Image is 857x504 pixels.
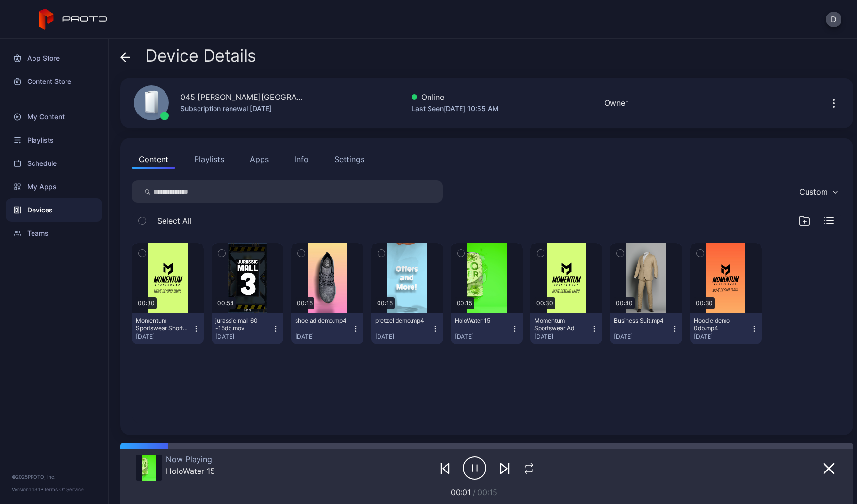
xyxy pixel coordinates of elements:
span: 00:15 [478,488,497,497]
a: Devices [6,198,102,222]
span: Select All [157,215,192,227]
div: Last Seen [DATE] 10:55 AM [412,103,499,114]
a: Playlists [6,129,102,152]
div: [DATE] [614,333,670,341]
button: Info [288,149,315,169]
div: © 2025 PROTO, Inc. [12,473,97,481]
a: App Store [6,47,102,70]
span: 00:01 [451,488,471,497]
a: Terms Of Service [44,487,84,492]
div: Momentum Sportswear Ad [534,317,588,332]
button: D [826,12,841,27]
button: pretzel demo.mp4[DATE] [371,313,443,344]
button: Content [132,149,175,169]
a: Schedule [6,152,102,175]
span: / [473,488,476,497]
div: jurassic mall 60 -15db.mov [215,317,269,332]
span: Device Details [146,47,256,65]
div: Settings [334,153,364,165]
div: 045 [PERSON_NAME][GEOGRAPHIC_DATA] [GEOGRAPHIC_DATA] [181,91,307,103]
button: HoloWater 15[DATE] [451,313,523,344]
div: HoloWater 15 [455,317,508,325]
div: Hoodie demo 0db.mp4 [694,317,747,332]
span: Version 1.13.1 • [12,487,44,492]
div: pretzel demo.mp4 [375,317,428,325]
div: [DATE] [534,333,591,341]
div: [DATE] [295,333,351,341]
button: jurassic mall 60 -15db.mov[DATE] [212,313,283,344]
button: Settings [328,149,371,169]
div: [DATE] [215,333,272,341]
div: [DATE] [375,333,431,341]
button: Business Suit.mp4[DATE] [610,313,682,344]
div: Info [295,153,309,165]
div: Subscription renewal [DATE] [181,103,307,114]
button: Playlists [187,149,231,169]
div: Custom [799,187,828,196]
div: HoloWater 15 [166,466,215,476]
button: Hoodie demo 0db.mp4[DATE] [690,313,762,344]
button: Apps [243,149,276,169]
div: Now Playing [166,455,215,464]
button: Momentum Sportswear Shorts -10db.mp4[DATE] [132,313,204,344]
a: Teams [6,222,102,245]
div: Business Suit.mp4 [614,317,667,325]
div: Owner [604,97,628,109]
div: Online [412,91,499,103]
a: Content Store [6,70,102,93]
div: [DATE] [694,333,750,341]
div: shoe ad demo.mp4 [295,317,348,325]
div: Momentum Sportswear Shorts -10db.mp4 [136,317,189,332]
a: My Apps [6,175,102,198]
button: Momentum Sportswear Ad[DATE] [530,313,602,344]
a: My Content [6,105,102,129]
div: [DATE] [136,333,192,341]
div: [DATE] [455,333,511,341]
button: shoe ad demo.mp4[DATE] [291,313,363,344]
button: Custom [794,180,841,203]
